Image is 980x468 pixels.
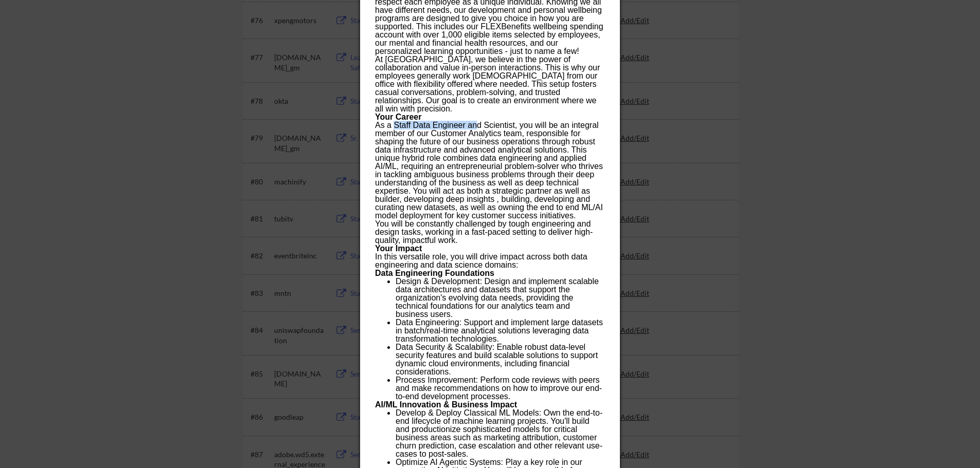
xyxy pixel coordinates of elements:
strong: Your Impact [375,244,422,253]
p: Develop & Deploy Classical ML Models: Own the end-to-end lifecycle of machine learning projects. ... [396,409,604,458]
p: Process Improvement: Perform code reviews with peers and make recommendations on how to improve o... [396,376,604,401]
p: At [GEOGRAPHIC_DATA], we believe in the power of collaboration and value in-person interactions. ... [375,55,604,113]
p: You will be constantly challenged by tough engineering and design tasks, working in a fast-paced ... [375,220,604,245]
strong: AI/ML Innovation & Business Impact [375,400,517,409]
strong: Your Career [375,113,421,121]
p: Design & Development: Design and implement scalable data architectures and datasets that support ... [396,277,604,319]
p: Data Security & Scalability: Enable robust data-level security features and build scalable soluti... [396,343,604,376]
p: Data Engineering: Support and implement large datasets in batch/real-time analytical solutions le... [396,319,604,343]
p: As a Staff Data Engineer and Scientist, you will be an integral member of our Customer Analytics ... [375,121,604,220]
p: In this versatile role, you will drive impact across both data engineering and data science domains: [375,253,604,269]
strong: Data Engineering Foundations [375,269,494,277]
